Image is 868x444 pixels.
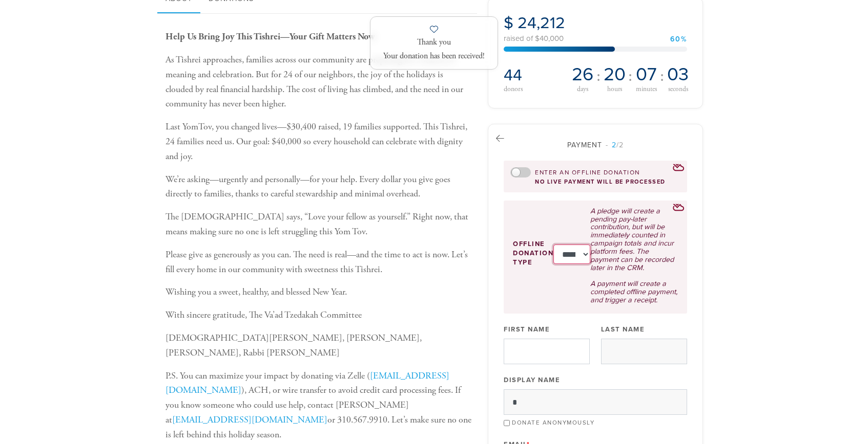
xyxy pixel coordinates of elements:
p: With sincere gratitude, The Va’ad Tzedakah Committee [166,308,472,323]
span: $ [504,13,513,33]
span: seconds [668,86,688,93]
span: 20 [604,65,626,84]
span: : [660,68,664,84]
span: 03 [667,65,689,84]
p: P.S. You can maximize your impact by donating via Zelle ( ), ACH, or wire transfer to avoid credi... [166,369,472,442]
div: raised of $40,000 [504,35,687,42]
span: : [596,68,601,84]
div: donors [504,85,567,93]
p: As Tishrei approaches, families across our community are preparing for a season of meaning and ce... [166,53,472,112]
p: A payment will create a completed offline payment, and trigger a receipt. [590,280,678,304]
b: Help Us Bring Joy This Tishrei—Your Gift Matters Now [166,31,375,42]
div: Payment [504,140,687,150]
label: Offline donation type [513,239,553,268]
p: [DEMOGRAPHIC_DATA][PERSON_NAME], [PERSON_NAME], [PERSON_NAME], Rabbi [PERSON_NAME] [166,331,472,361]
p: Please give as generously as you can. The need is real—and the time to act is now. Let’s fill eve... [166,248,472,277]
span: hours [607,86,622,93]
span: 07 [636,65,657,84]
h2: 44 [504,65,567,85]
label: Enter an offline donation [535,168,640,177]
div: 60% [670,36,687,43]
span: minutes [636,86,657,93]
p: The [DEMOGRAPHIC_DATA] says, “Love your fellow as yourself.” Right now, that means making sure no... [166,210,472,239]
span: 2 [612,141,616,149]
label: Display Name [504,375,560,385]
span: Your donation has been received! [383,51,485,61]
div: no live payment will be processed [510,179,680,185]
p: We’re asking—urgently and personally—for your help. Every dollar you give goes directly to famili... [166,172,472,202]
label: First Name [504,325,550,334]
p: Last YomTov, you changed lives—$30,400 raised, 19 families supported. This Tishrei, 24 families n... [166,120,472,164]
span: : [628,68,632,84]
span: days [577,86,588,93]
span: /2 [606,141,624,149]
p: A pledge will create a pending pay-later contribution, but will be immediately counted in campaig... [590,207,678,272]
p: Wishing you a sweet, healthy, and blessed New Year. [166,285,472,300]
label: Donate Anonymously [512,419,594,426]
a: [EMAIL_ADDRESS][DOMAIN_NAME] [172,414,327,426]
span: 24,212 [518,13,565,33]
label: Last Name [601,325,645,334]
span: Thank you [417,37,451,47]
span: 26 [572,65,593,84]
